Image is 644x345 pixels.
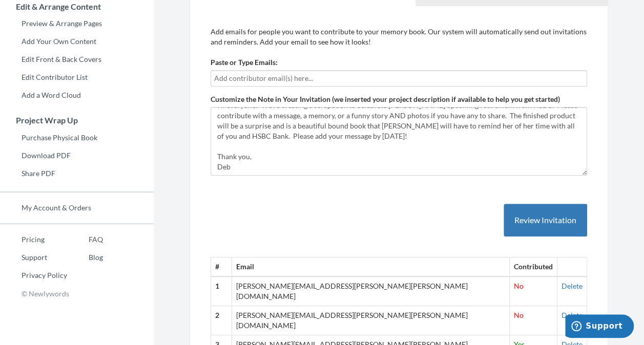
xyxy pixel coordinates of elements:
[514,311,524,319] span: No
[67,232,103,247] a: FAQ
[67,250,103,265] a: Blog
[214,73,584,84] input: Add contributor email(s) here...
[1,2,154,11] h3: Edit & Arrange Content
[211,257,232,276] th: #
[562,311,583,319] a: Delete
[211,276,232,306] th: 1
[211,306,232,335] th: 2
[232,257,510,276] th: Email
[211,107,587,176] textarea: Hi everyone! We're creating a scrapbook to celebrate [PERSON_NAME] upcoming retirement from HSBC....
[1,116,154,125] h3: Project Wrap Up
[565,314,634,340] iframe: Opens a widget where you can chat to one of our agents
[232,276,510,306] td: [PERSON_NAME][EMAIL_ADDRESS][PERSON_NAME][PERSON_NAME][DOMAIN_NAME]
[514,282,524,290] span: No
[211,94,560,104] label: Customize the Note in Your Invitation (we inserted your project description if available to help ...
[211,27,587,47] p: Add emails for people you want to contribute to your memory book. Our system will automatically s...
[504,204,587,237] button: Review Invitation
[562,282,583,290] a: Delete
[510,257,557,276] th: Contributed
[211,57,278,68] label: Paste or Type Emails:
[232,306,510,335] td: [PERSON_NAME][EMAIL_ADDRESS][PERSON_NAME][PERSON_NAME][DOMAIN_NAME]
